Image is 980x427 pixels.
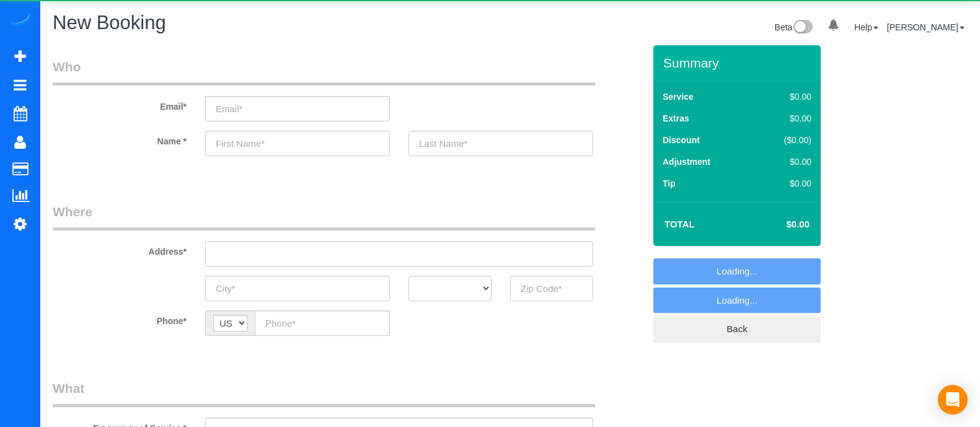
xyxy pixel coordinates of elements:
[53,58,595,86] legend: Who
[663,90,694,103] label: Service
[663,177,676,190] label: Tip
[53,12,166,33] span: New Booking
[408,131,593,156] input: Last Name*
[255,310,390,336] input: Phone*
[510,276,593,301] input: Zip Code*
[43,310,196,327] label: Phone*
[53,203,595,231] legend: Where
[749,219,810,230] h4: $0.00
[53,379,595,407] legend: What
[887,22,965,32] a: [PERSON_NAME]
[43,96,196,113] label: Email*
[663,112,689,125] label: Extras
[663,56,814,70] h3: Summary
[663,156,710,168] label: Adjustment
[758,134,811,146] div: ($0.00)
[758,112,811,125] div: $0.00
[758,90,811,103] div: $0.00
[663,134,700,146] label: Discount
[43,131,196,147] label: Name *
[775,22,813,32] a: Beta
[7,12,32,30] img: Automaid Logo
[664,219,695,229] strong: Total
[653,316,821,342] a: Back
[854,22,878,32] a: Help
[938,385,968,415] div: Open Intercom Messenger
[205,131,390,156] input: First Name*
[43,241,196,258] label: Address*
[758,156,811,168] div: $0.00
[205,96,390,121] input: Email*
[205,276,390,301] input: City*
[758,177,811,190] div: $0.00
[792,20,813,36] img: New interface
